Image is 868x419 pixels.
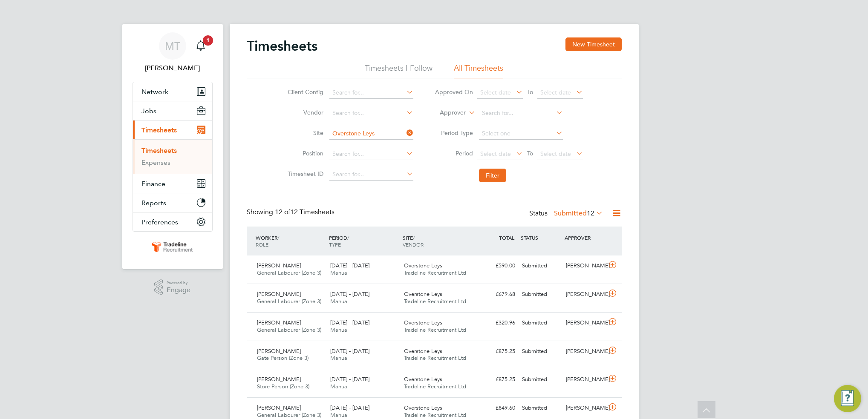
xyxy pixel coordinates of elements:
img: tradelinerecruitment-logo-retina.png [150,240,195,254]
span: 1 [203,35,213,46]
div: [PERSON_NAME] [562,401,607,415]
a: Timesheets [141,146,177,155]
span: Finance [141,180,165,188]
span: [DATE] - [DATE] [330,319,369,326]
div: WORKER [254,230,327,252]
label: Submitted [554,209,603,218]
span: Store Person (Zone 3) [257,383,309,390]
button: Jobs [133,101,212,120]
div: Submitted [519,373,563,387]
li: All Timesheets [454,63,503,78]
button: Filter [479,169,506,182]
label: Period Type [435,129,473,137]
span: Marina Takkou [133,63,213,73]
span: / [277,234,279,241]
span: General Labourer (Zone 3) [257,269,321,276]
span: [PERSON_NAME] [257,290,301,298]
span: 12 Timesheets [275,208,335,216]
div: Submitted [519,344,563,359]
span: To [525,148,536,159]
a: 1 [192,32,209,60]
span: Timesheets [141,126,177,134]
span: Tradeline Recruitment Ltd [404,383,466,390]
span: Overstone Leys [404,290,442,298]
span: Tradeline Recruitment Ltd [404,326,466,333]
span: TYPE [329,241,341,248]
input: Search for... [329,148,413,160]
span: 12 [587,209,594,218]
span: Select date [540,150,571,158]
span: [DATE] - [DATE] [330,290,369,298]
div: STATUS [519,230,563,245]
label: Approver [427,109,466,117]
span: Tradeline Recruitment Ltd [404,298,466,305]
div: PERIOD [327,230,401,252]
span: Overstone Leys [404,347,442,355]
div: £875.25 [474,344,519,359]
span: Overstone Leys [404,404,442,411]
span: [PERSON_NAME] [257,319,301,326]
button: Reports [133,193,212,212]
span: [PERSON_NAME] [257,404,301,411]
button: New Timesheet [565,37,622,51]
nav: Main navigation [122,24,223,269]
div: £320.96 [474,316,519,330]
a: Expenses [141,158,170,166]
div: Status [529,208,605,220]
span: Overstone Leys [404,262,442,269]
div: [PERSON_NAME] [562,373,607,387]
input: Search for... [329,169,413,181]
span: [DATE] - [DATE] [330,262,369,269]
span: Network [141,88,168,96]
div: £679.68 [474,287,519,301]
span: VENDOR [403,241,424,248]
span: General Labourer (Zone 3) [257,411,321,419]
span: General Labourer (Zone 3) [257,326,321,333]
button: Timesheets [133,121,212,139]
span: Preferences [141,218,178,226]
input: Search for... [479,107,563,119]
span: Manual [330,298,349,305]
div: Submitted [519,259,563,273]
h2: Timesheets [247,37,317,55]
div: [PERSON_NAME] [562,259,607,273]
span: To [525,86,536,98]
label: Vendor [285,109,323,116]
span: Gate Person (Zone 3) [257,354,309,362]
input: Search for... [329,87,413,99]
label: Position [285,149,323,157]
span: [PERSON_NAME] [257,376,301,383]
span: Tradeline Recruitment Ltd [404,411,466,419]
div: £849.60 [474,401,519,415]
span: Overstone Leys [404,376,442,383]
div: Submitted [519,401,563,415]
div: Timesheets [133,139,212,174]
span: [PERSON_NAME] [257,347,301,355]
span: Tradeline Recruitment Ltd [404,354,466,362]
button: Network [133,82,212,101]
span: [PERSON_NAME] [257,262,301,269]
label: Period [435,149,473,157]
span: Select date [540,89,571,96]
div: SITE [401,230,474,252]
button: Engage Resource Center [834,385,861,412]
span: Powered by [167,279,190,287]
span: General Labourer (Zone 3) [257,298,321,305]
span: / [413,234,415,241]
a: MT[PERSON_NAME] [133,32,213,73]
span: [DATE] - [DATE] [330,404,369,411]
button: Finance [133,174,212,193]
span: Manual [330,354,349,362]
input: Search for... [329,128,413,140]
span: Reports [141,199,166,207]
span: Tradeline Recruitment Ltd [404,269,466,276]
input: Select one [479,128,563,140]
span: Manual [330,383,349,390]
input: Search for... [329,107,413,119]
span: MT [165,40,180,52]
span: Engage [167,287,190,294]
label: Approved On [435,88,473,96]
span: Manual [330,269,349,276]
button: Preferences [133,212,212,231]
div: £590.00 [474,259,519,273]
